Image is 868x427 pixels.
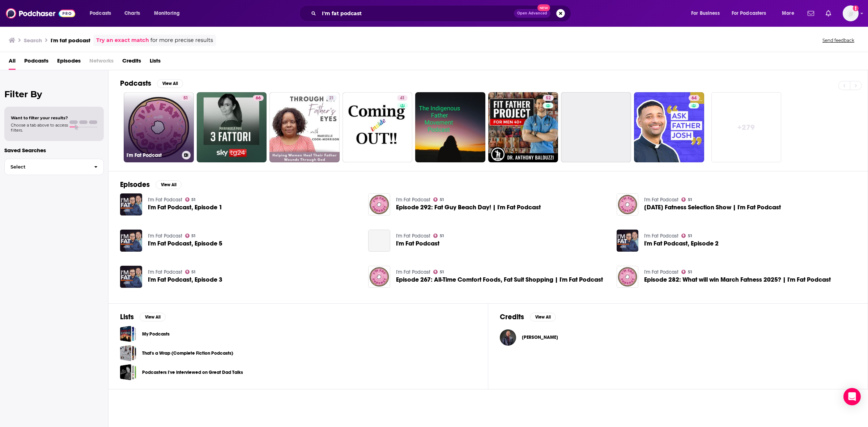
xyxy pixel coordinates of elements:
[24,37,42,44] h3: Search
[644,233,678,239] a: I'm Fat Podcast
[843,5,859,21] img: User Profile
[686,8,729,19] button: open menu
[157,79,183,88] button: View All
[120,79,183,88] a: PodcastsView All
[397,95,408,101] a: 41
[120,230,142,252] a: I'm Fat Podcast, Episode 5
[396,233,430,239] a: I'm Fat Podcast
[124,92,194,162] a: 51I'm Fat Podcast
[530,313,556,321] button: View All
[326,95,337,101] a: 21
[396,240,439,247] span: I'm Fat Podcast
[85,8,120,19] button: open menu
[440,270,444,274] span: 51
[319,8,514,19] input: Search podcasts, credits, & more...
[688,198,692,201] span: 51
[51,37,90,44] h3: I'm fat podcast
[90,8,111,18] span: Podcasts
[644,204,781,210] span: [DATE] Fatness Selection Show | I'm Fat Podcast
[522,334,558,340] span: [PERSON_NAME]
[120,180,182,189] a: EpisodesView All
[537,4,550,11] span: New
[120,79,151,88] h2: Podcasts
[777,8,803,19] button: open menu
[514,9,550,18] button: Open AdvancedNew
[617,266,639,288] img: Episode 282: What will win March Fatness 2025? | I'm Fat Podcast
[120,193,142,215] img: I'm Fat Podcast, Episode 1
[306,5,578,22] div: Search podcasts, credits, & more...
[185,234,196,238] a: 51
[396,197,430,203] a: I'm Fat Podcast
[149,8,189,19] button: open menu
[142,368,243,376] a: Podcasters I've interviewed on Great Dad Talks
[782,8,794,18] span: More
[120,312,166,321] a: ListsView All
[4,89,104,99] h2: Filter By
[368,230,390,252] a: I'm Fat Podcast
[150,36,213,44] span: for more precise results
[711,92,782,162] a: +279
[4,159,104,175] button: Select
[148,204,222,210] a: I'm Fat Podcast, Episode 1
[11,115,68,120] span: Want to filter your results?
[120,345,136,361] a: That's a Wrap (Complete Fiction Podcasts)
[644,240,719,247] a: I'm Fat Podcast, Episode 2
[681,197,692,202] a: 51
[120,364,136,380] a: Podcasters I've interviewed on Great Dad Talks
[253,95,264,101] a: 66
[120,180,150,189] h2: Episodes
[500,312,524,321] h2: Credits
[6,7,75,20] img: Podchaser - Follow, Share and Rate Podcasts
[96,36,149,44] a: Try an exact match
[617,193,639,215] img: 2023 March Fatness Selection Show | I'm Fat Podcast
[154,8,180,18] span: Monitoring
[150,55,161,70] a: Lists
[148,269,182,275] a: I'm Fat Podcast
[185,197,196,202] a: 51
[543,95,554,101] a: 52
[148,277,222,283] span: I'm Fat Podcast, Episode 3
[148,197,182,203] a: I'm Fat Podcast
[440,198,444,201] span: 51
[183,95,188,102] span: 51
[433,234,444,238] a: 51
[24,55,48,70] span: Podcasts
[823,7,834,20] a: Show notifications dropdown
[120,266,142,288] a: I'm Fat Podcast, Episode 3
[122,55,141,70] a: Credits
[120,326,136,342] span: My Podcasts
[5,165,88,169] span: Select
[148,233,182,239] a: I'm Fat Podcast
[522,334,558,340] a: Giles Yeo
[120,8,144,19] a: Charts
[185,270,196,274] a: 51
[191,234,195,238] span: 51
[433,270,444,274] a: 51
[368,266,390,288] img: Episode 267: All-Time Comfort Foods, Fat Suit Shopping | I'm Fat Podcast
[644,277,831,283] span: Episode 282: What will win March Fatness 2025? | I'm Fat Podcast
[688,234,692,238] span: 51
[644,269,678,275] a: I'm Fat Podcast
[368,193,390,215] a: Episode 292: Fat Guy Beach Day! | I'm Fat Podcast
[500,329,516,346] img: Giles Yeo
[57,55,81,70] span: Episodes
[500,326,856,349] button: Giles YeoGiles Yeo
[140,313,166,321] button: View All
[120,312,134,321] h2: Lists
[617,230,639,252] a: I'm Fat Podcast, Episode 2
[269,92,340,162] a: 21
[433,197,444,202] a: 51
[488,92,558,162] a: 52
[517,12,547,15] span: Open Advanced
[9,55,16,70] a: All
[843,5,859,21] button: Show profile menu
